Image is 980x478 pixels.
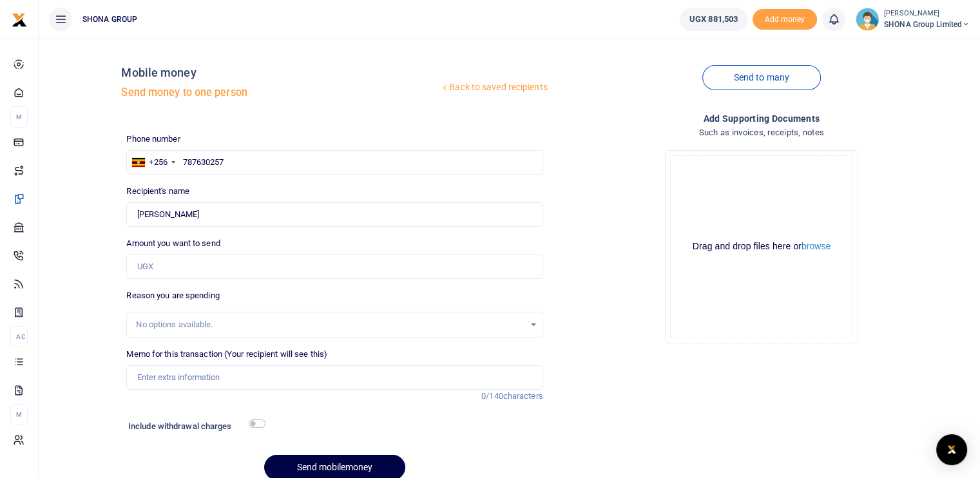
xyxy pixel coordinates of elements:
div: +256 [149,156,167,169]
li: Toup your wallet [753,9,817,30]
input: Enter extra information [126,365,543,390]
div: Uganda: +256 [127,151,178,174]
input: MTN & Airtel numbers are validated [126,202,543,227]
li: Ac [10,326,28,347]
span: UGX 881,503 [689,13,738,26]
li: M [10,404,28,425]
span: SHONA GROUP [77,14,142,25]
h4: Mobile money [121,66,439,80]
label: Phone number [126,133,180,146]
li: M [10,106,28,128]
input: UGX [126,254,543,279]
a: Add money [753,14,817,23]
span: characters [503,391,543,401]
label: Memo for this transaction (Your recipient will see this) [126,348,327,361]
h4: Such as invoices, receipts, notes [553,126,970,140]
a: UGX 881,503 [680,8,747,31]
h6: Include withdrawal charges [128,421,260,432]
label: Recipient's name [126,185,189,198]
img: profile-user [856,8,879,31]
label: Reason you are spending [126,289,219,302]
span: 0/140 [481,391,503,401]
li: Wallet ballance [675,8,753,31]
img: logo-small [12,12,27,28]
div: Drag and drop files here or [671,240,852,253]
div: Open Intercom Messenger [936,434,967,465]
div: File Uploader [665,150,858,343]
span: SHONA Group Limited [884,19,970,30]
a: Back to saved recipients [439,76,548,99]
a: Send to many [702,65,821,90]
input: Enter phone number [126,150,543,175]
h5: Send money to one person [121,86,439,99]
span: Add money [753,9,817,30]
small: [PERSON_NAME] [884,8,970,19]
button: browse [802,242,831,251]
a: logo-small logo-large logo-large [12,14,27,24]
h4: Add supporting Documents [553,111,970,126]
a: profile-user [PERSON_NAME] SHONA Group Limited [856,8,970,31]
div: No options available. [136,318,524,331]
label: Amount you want to send [126,237,220,250]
